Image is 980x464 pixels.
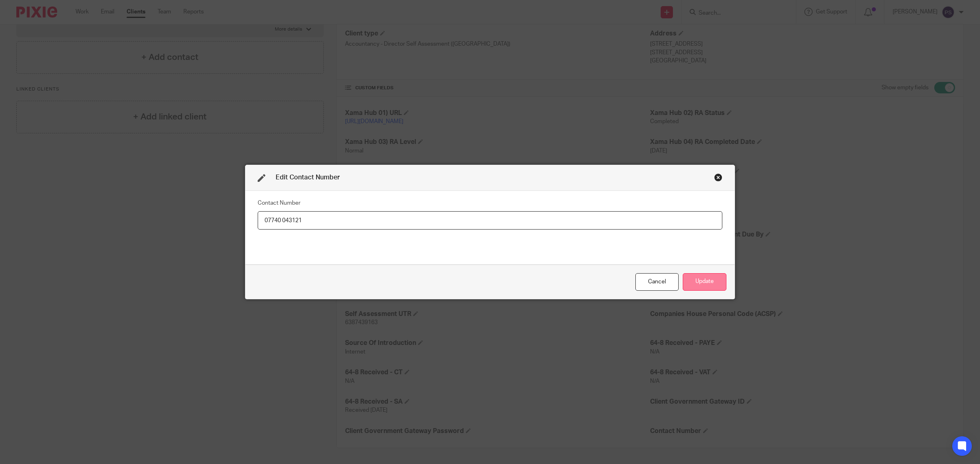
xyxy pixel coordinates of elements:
div: Close this dialog window [635,273,679,291]
span: Edit Contact Number [276,174,340,181]
input: Contact Number [258,211,722,230]
button: Update [683,273,726,291]
label: Contact Number [258,199,301,207]
div: Close this dialog window [714,173,722,181]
